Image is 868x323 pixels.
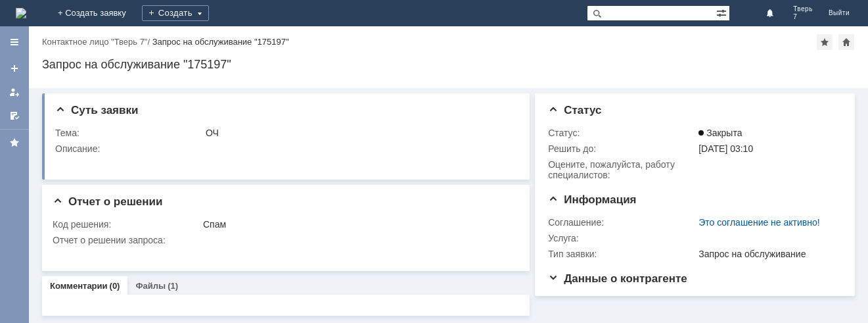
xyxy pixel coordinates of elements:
div: Добавить в избранное [817,34,833,50]
div: Описание: [55,143,514,154]
div: Запрос на обслуживание "175197" [42,58,855,71]
div: (0) [110,281,120,291]
span: Расширенный поиск [716,6,729,18]
div: Запрос на обслуживание "175197" [152,37,289,47]
div: Решить до: [548,143,696,154]
a: Мои заявки [4,82,25,103]
a: Комментарии [50,281,108,291]
span: [DATE] 03:10 [698,143,753,154]
span: Закрыта [698,128,742,138]
div: Сделать домашней страницей [838,34,854,50]
div: / [42,37,152,47]
span: Тверь [793,5,813,13]
div: Создать [142,5,209,21]
div: Статус: [548,128,696,138]
div: Спам [203,219,512,230]
span: Данные о контрагенте [548,272,687,285]
img: logo [16,8,26,18]
span: Статус [548,104,601,116]
a: Файлы [135,281,166,291]
span: Суть заявки [55,104,138,116]
a: Контактное лицо "Тверь 7" [42,37,147,47]
span: Информация [548,193,636,206]
div: Услуга: [548,233,696,243]
a: Мои согласования [4,105,25,126]
div: (1) [168,281,178,291]
span: Отчет о решении [53,195,162,208]
div: Запрос на обслуживание [698,249,836,259]
div: Тип заявки: [548,249,696,259]
a: Создать заявку [4,58,25,79]
div: ОЧ [206,128,512,138]
span: 7 [793,13,813,21]
a: Перейти на домашнюю страницу [16,8,26,18]
div: Соглашение: [548,217,696,228]
div: Oцените, пожалуйста, работу специалистов: [548,159,696,180]
div: Отчет о решении запроса: [53,235,514,245]
a: Это соглашение не активно! [698,217,820,228]
div: Тема: [55,128,203,138]
div: Код решения: [53,219,200,230]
